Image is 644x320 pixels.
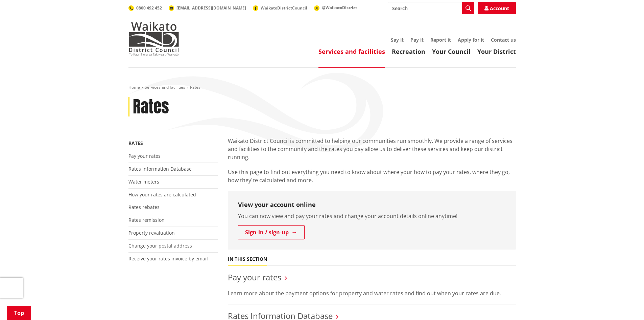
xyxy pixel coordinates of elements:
[7,306,31,320] a: Top
[228,272,281,283] a: Pay your rates
[318,47,385,56] a: Services and facilities
[128,230,175,236] a: Property revaluation
[478,2,516,14] a: Account
[388,2,474,14] input: Search input
[128,255,208,262] a: Receive your rates invoice by email
[128,204,160,210] a: Rates rebates
[238,212,506,220] p: You can now view and pay your rates and change your account details online anytime!
[190,84,200,90] span: Rates
[491,37,516,43] a: Contact us
[430,37,451,43] a: Report it
[477,47,516,56] a: Your District
[228,168,516,184] p: Use this page to find out everything you need to know about where your how to pay your rates, whe...
[128,191,196,198] a: How your rates are calculated
[128,22,179,56] img: Waikato District Council - Te Kaunihera aa Takiwaa o Waikato
[128,140,143,146] a: Rates
[169,5,246,11] a: [EMAIL_ADDRESS][DOMAIN_NAME]
[432,47,471,56] a: Your Council
[228,289,516,297] p: Learn more about the payment options for property and water rates and find out when your rates ar...
[253,5,307,11] a: WaikatoDistrictCouncil
[238,225,305,239] a: Sign-in / sign-up
[128,153,161,159] a: Pay your rates
[176,5,246,11] span: [EMAIL_ADDRESS][DOMAIN_NAME]
[392,47,425,56] a: Recreation
[128,178,159,185] a: Water meters
[228,256,267,262] h5: In this section
[128,217,165,223] a: Rates remission
[128,166,192,172] a: Rates Information Database
[410,37,424,43] a: Pay it
[136,5,162,11] span: 0800 492 452
[314,5,357,10] a: @WaikatoDistrict
[133,97,169,117] h1: Rates
[458,37,484,43] a: Apply for it
[228,137,516,161] p: Waikato District Council is committed to helping our communities run smoothly. We provide a range...
[238,201,506,209] h3: View your account online
[128,85,516,90] nav: breadcrumb
[322,5,357,10] span: @WaikatoDistrict
[128,84,140,90] a: Home
[128,242,192,249] a: Change your postal address
[128,5,162,11] a: 0800 492 452
[391,37,404,43] a: Say it
[145,84,185,90] a: Services and facilities
[261,5,307,11] span: WaikatoDistrictCouncil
